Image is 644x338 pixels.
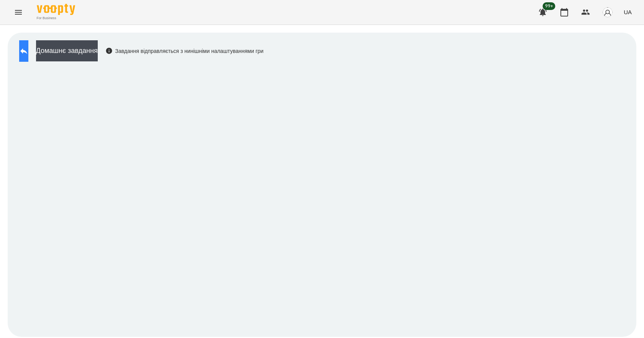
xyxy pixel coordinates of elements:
button: Menu [9,3,28,21]
img: Voopty Logo [37,4,75,15]
button: Домашнє завдання [36,40,98,61]
span: 99+ [543,2,555,10]
span: For Business [37,16,75,21]
button: UA [621,5,635,19]
img: avatar_s.png [602,7,613,18]
span: UA [624,8,632,16]
div: Завдання відправляється з нинішніми налаштуваннями гри [105,47,264,55]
